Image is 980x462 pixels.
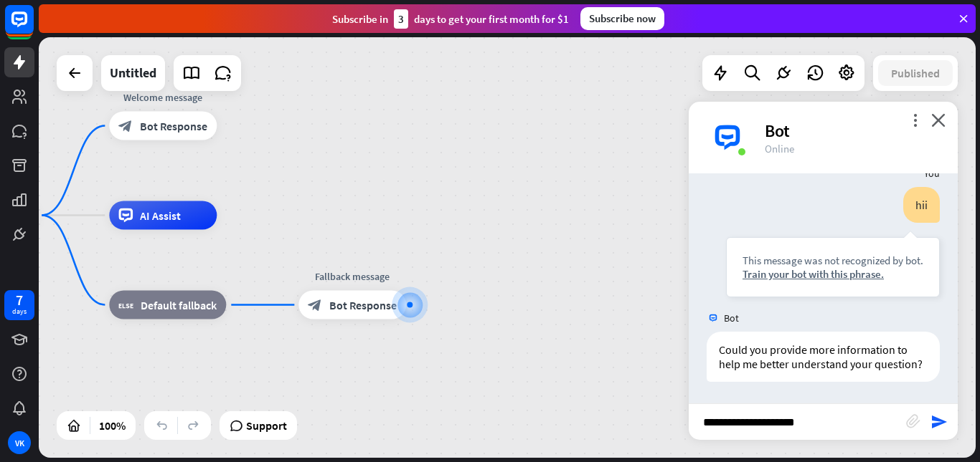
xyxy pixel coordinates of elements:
span: Default fallback [141,298,217,312]
i: block_attachment [906,414,920,428]
span: AI Assist [140,208,181,223]
div: 7 [16,294,23,307]
span: Bot [724,312,739,324]
div: Untitled [110,55,156,91]
div: Online [765,142,941,155]
i: close [931,113,946,127]
button: Open LiveChat chat widget [11,6,55,49]
div: days [12,307,27,317]
span: You [924,167,940,180]
button: Published [878,60,953,86]
span: Bot Response [329,298,397,312]
div: Could you provide more information to help me better understand your question? [707,332,940,382]
i: block_bot_response [308,298,322,312]
span: Support [246,414,287,437]
div: hii [903,187,940,223]
i: block_fallback [118,298,133,312]
div: Bot [765,120,941,142]
span: Bot Response [140,119,207,133]
i: block_bot_response [118,119,133,133]
div: This message was not recognized by bot. [743,254,923,267]
div: Welcome message [98,90,227,105]
div: Subscribe now [580,7,664,30]
i: send [930,413,948,430]
div: Subscribe in days to get your first month for $1 [332,9,569,29]
i: more_vert [908,113,922,127]
div: 100% [95,414,130,437]
div: Train your bot with this phrase. [743,267,923,281]
div: 3 [394,9,408,29]
div: Fallback message [288,269,417,284]
a: 7 days [4,290,34,320]
div: VK [8,431,31,454]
